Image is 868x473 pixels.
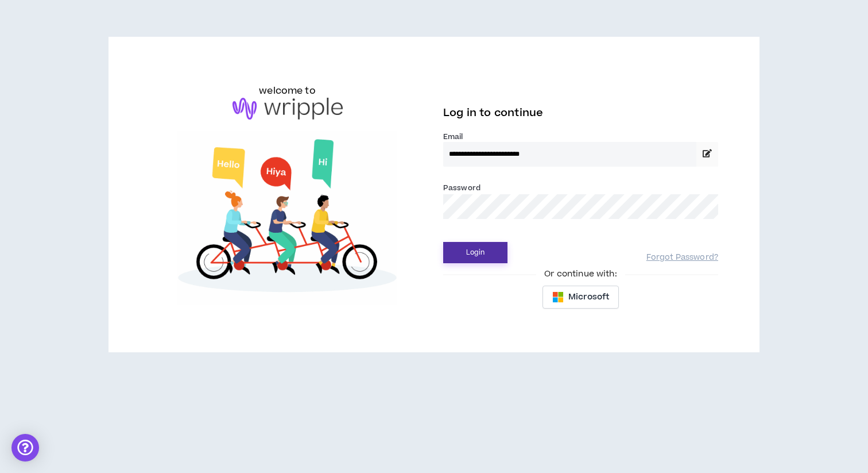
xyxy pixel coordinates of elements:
[11,434,39,462] div: Open Intercom Messenger
[536,268,625,280] span: Or continue with:
[646,252,718,263] a: Forgot Password?
[443,132,718,142] label: Email
[443,242,507,263] button: Login
[443,183,480,193] label: Password
[568,291,609,303] span: Microsoft
[443,106,543,120] span: Log in to continue
[542,286,619,309] button: Microsoft
[259,84,316,98] h6: welcome to
[150,131,425,305] img: Welcome to Wripple
[232,98,343,120] img: logo-brand.png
